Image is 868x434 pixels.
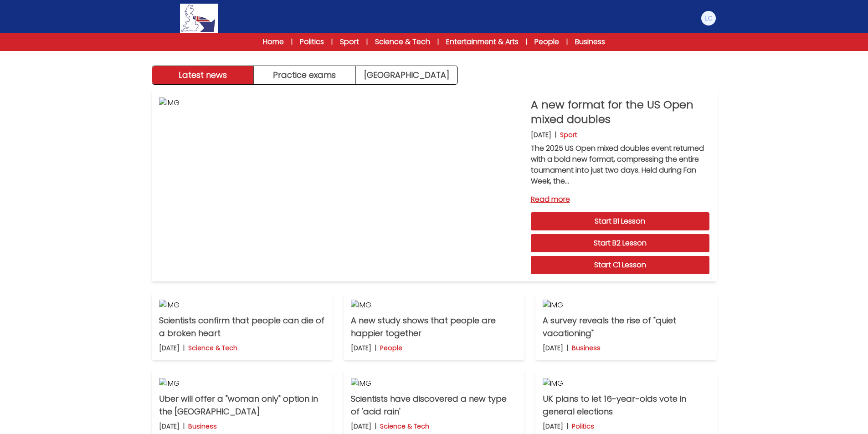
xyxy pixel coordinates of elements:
img: IMG [351,300,517,311]
p: Sport [560,130,577,139]
a: Start C1 Lesson [531,256,709,274]
span: | [331,37,333,46]
p: [DATE] [159,422,180,431]
span: | [291,37,293,46]
p: [DATE] [543,422,563,431]
img: IMG [159,300,325,311]
p: [DATE] [543,343,563,352]
p: A new study shows that people are happier together [351,314,517,340]
b: | [555,130,556,139]
b: | [183,343,185,352]
p: [DATE] [531,130,551,139]
b: | [183,422,185,431]
img: Lucrezia Connelli [701,11,716,26]
p: UK plans to let 16-year-olds vote in general elections [543,393,709,418]
img: IMG [159,378,325,389]
b: | [375,343,376,352]
a: Science & Tech [375,36,430,47]
button: Practice exams [254,66,356,84]
p: [DATE] [159,343,180,352]
p: Science & Tech [188,343,237,352]
a: Sport [340,36,359,47]
span: | [366,37,368,46]
button: Latest news [152,66,254,84]
span: | [437,37,439,46]
a: People [534,36,559,47]
a: Politics [300,36,324,47]
a: Logo [152,4,247,33]
p: Politics [572,422,594,431]
img: IMG [543,300,709,311]
a: Business [575,36,605,47]
p: A survey reveals the rise of "quiet vacationing" [543,314,709,340]
p: The 2025 US Open mixed doubles event returned with a bold new format, compressing the entire tour... [531,143,709,187]
a: Entertainment & Arts [446,36,519,47]
img: IMG [543,378,709,389]
p: A new format for the US Open mixed doubles [531,97,709,127]
span: | [526,37,527,46]
p: Scientists confirm that people can die of a broken heart [159,314,325,340]
p: Scientists have discovered a new type of 'acid rain' [351,393,517,418]
p: People [380,343,402,352]
p: Business [188,422,217,431]
a: Read more [531,194,709,205]
span: | [566,37,568,46]
a: Home [263,36,284,47]
a: Start B1 Lesson [531,212,709,230]
p: Uber will offer a "woman only" option in the [GEOGRAPHIC_DATA] [159,393,325,418]
img: Logo [180,4,217,33]
img: IMG [351,378,517,389]
a: [GEOGRAPHIC_DATA] [356,66,457,84]
p: [DATE] [351,422,371,431]
b: | [567,343,568,352]
a: IMG Scientists confirm that people can die of a broken heart [DATE] | Science & Tech [152,292,333,360]
a: IMG A survey reveals the rise of "quiet vacationing" [DATE] | Business [535,292,716,360]
a: IMG A new study shows that people are happier together [DATE] | People [344,292,524,360]
p: Business [572,343,601,352]
p: Science & Tech [380,422,429,431]
b: | [567,422,568,431]
p: [DATE] [351,343,371,352]
img: IMG [159,97,524,274]
b: | [375,422,376,431]
a: Start B2 Lesson [531,234,709,252]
